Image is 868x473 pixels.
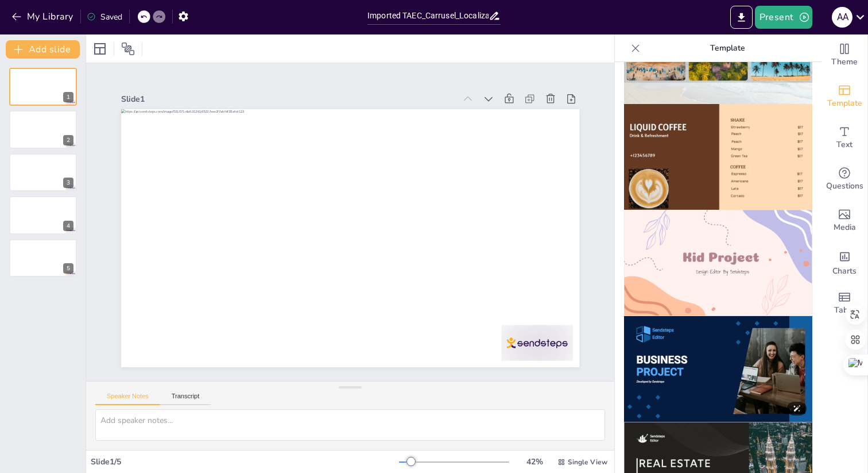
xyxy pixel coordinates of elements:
div: 1 [63,92,73,102]
div: Add ready made slides [821,76,867,117]
span: 16 px [14,80,32,90]
div: 5 [9,239,77,277]
h3: Estilo [5,36,168,49]
button: Speaker Notes [95,393,160,405]
button: a a [832,6,852,29]
button: Add slide [6,40,80,59]
button: My Library [9,7,78,26]
div: 5 [63,263,73,274]
span: Single View [568,457,607,467]
div: 4 [63,221,73,231]
div: Saved [87,11,122,22]
div: Outline [5,5,168,15]
button: Present [755,6,812,29]
img: thumb-10.png [624,316,812,422]
div: 3 [63,178,73,188]
span: Charts [832,265,857,278]
div: Get real-time input from your audience [821,159,867,200]
span: Questions [826,180,863,193]
span: Table [834,304,855,317]
img: thumb-8.png [624,104,812,210]
label: Tamaño de fuente [5,70,70,79]
span: Text [836,139,852,151]
div: 4 [9,196,77,234]
span: Position [121,42,135,56]
div: 2 [63,135,73,145]
button: Export to PowerPoint [730,6,753,29]
div: a a [832,7,852,28]
span: Theme [831,56,858,68]
p: Template [645,34,810,62]
button: Transcript [160,393,211,405]
div: 2 [9,110,77,148]
div: Add text boxes [821,117,867,159]
div: Slide 1 [121,94,455,105]
div: Slide 1 / 5 [91,456,399,467]
div: 3 [9,153,77,191]
input: Insert title [367,7,489,24]
span: Template [827,97,862,110]
div: Add charts and graphs [821,241,867,283]
div: 1 [9,68,77,106]
div: Layout [91,40,109,58]
a: Back to Top [17,15,62,25]
div: Add images, graphics, shapes or video [821,200,867,241]
div: Add a table [821,283,867,324]
div: Change the overall theme [821,34,867,76]
span: Media [834,221,856,234]
div: 42 % [521,456,548,467]
img: thumb-9.png [624,210,812,316]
